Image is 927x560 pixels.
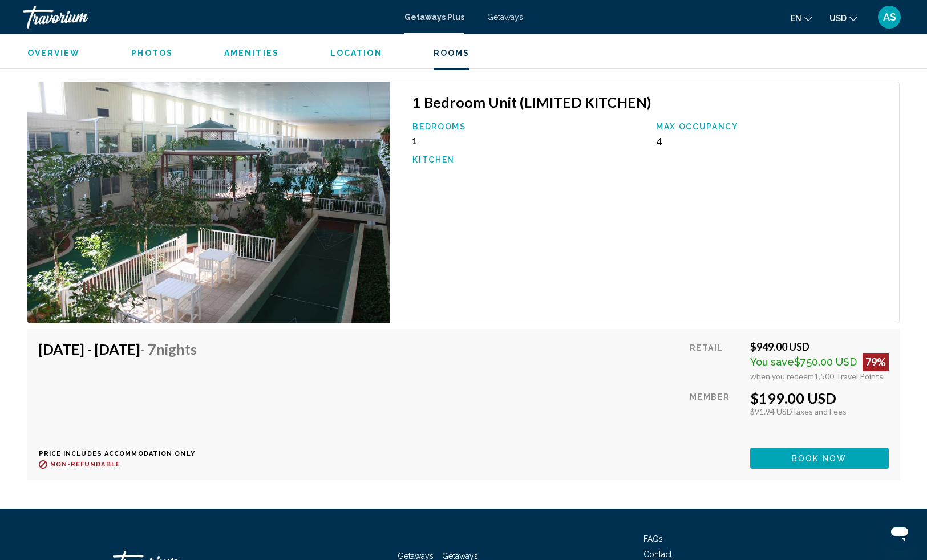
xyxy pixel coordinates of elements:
[881,514,918,551] iframe: Button to launch messaging window
[814,371,883,381] span: 1,500 Travel Points
[434,48,470,58] button: Rooms
[863,353,889,371] div: 79%
[412,94,888,111] h3: 1 Bedroom Unit (LIMITED KITCHEN)
[792,407,847,416] span: Taxes and Fees
[690,389,741,439] div: Member
[330,48,382,58] button: Location
[487,13,523,22] a: Getaways
[883,11,896,23] span: AS
[50,461,120,468] span: Non-refundable
[791,10,812,26] button: Change language
[750,356,794,368] span: You save
[412,135,417,147] span: 1
[39,450,205,457] p: Price includes accommodation only
[39,340,197,358] h4: [DATE] - [DATE]
[404,13,464,22] a: Getaways Plus
[791,14,801,23] span: en
[27,48,80,58] span: Overview
[224,48,279,58] button: Amenities
[224,48,279,58] span: Amenities
[131,48,173,58] span: Photos
[750,371,814,381] span: when you redeem
[875,5,904,29] button: User Menu
[330,48,382,58] span: Location
[750,340,889,353] div: $949.00 USD
[27,82,390,323] img: ii_cdr2.jpg
[156,340,197,358] span: Nights
[412,155,645,164] p: Kitchen
[23,6,393,29] a: Travorium
[643,534,663,543] a: FAQs
[750,389,889,407] div: $199.00 USD
[829,14,847,23] span: USD
[792,454,847,463] span: Book now
[690,340,741,381] div: Retail
[750,448,889,469] button: Book now
[131,48,173,58] button: Photos
[140,340,197,358] span: - 7
[434,48,470,58] span: Rooms
[27,48,80,58] button: Overview
[794,356,857,368] span: $750.00 USD
[656,135,662,147] span: 4
[412,122,645,131] p: Bedrooms
[656,122,888,131] p: Max Occupancy
[829,10,857,26] button: Change currency
[750,407,889,416] div: $91.94 USD
[643,550,672,559] a: Contact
